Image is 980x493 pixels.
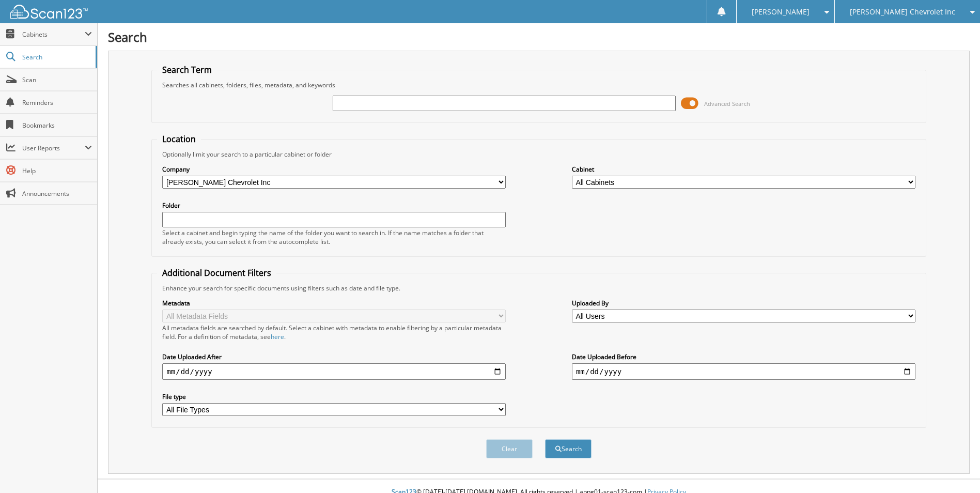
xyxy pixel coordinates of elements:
[157,64,217,75] legend: Search Term
[162,201,506,210] label: Folder
[572,165,915,174] label: Cabinet
[157,267,276,279] legend: Additional Document Filters
[752,9,810,15] span: [PERSON_NAME]
[162,299,506,307] label: Metadata
[850,9,955,15] span: [PERSON_NAME] Chevrolet Inc
[22,144,85,152] span: User Reports
[162,352,506,361] label: Date Uploaded After
[22,98,92,107] span: Reminders
[572,352,915,361] label: Date Uploaded Before
[22,30,85,39] span: Cabinets
[162,392,506,401] label: File type
[545,439,592,458] button: Search
[157,150,920,159] div: Optionally limit your search to a particular cabinet or folder
[162,165,506,174] label: Company
[704,100,750,107] span: Advanced Search
[22,166,92,175] span: Help
[572,299,915,307] label: Uploaded By
[486,439,533,458] button: Clear
[162,228,506,246] div: Select a cabinet and begin typing the name of the folder you want to search in. If the name match...
[157,81,920,89] div: Searches all cabinets, folders, files, metadata, and keywords
[572,363,915,380] input: end
[157,133,201,145] legend: Location
[108,28,970,45] h1: Search
[157,284,920,292] div: Enhance your search for specific documents using filters such as date and file type.
[271,332,284,341] a: here
[22,189,92,198] span: Announcements
[162,363,506,380] input: start
[10,5,88,19] img: scan123-logo-white.svg
[162,323,506,341] div: All metadata fields are searched by default. Select a cabinet with metadata to enable filtering b...
[22,75,92,84] span: Scan
[22,53,90,61] span: Search
[22,121,92,130] span: Bookmarks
